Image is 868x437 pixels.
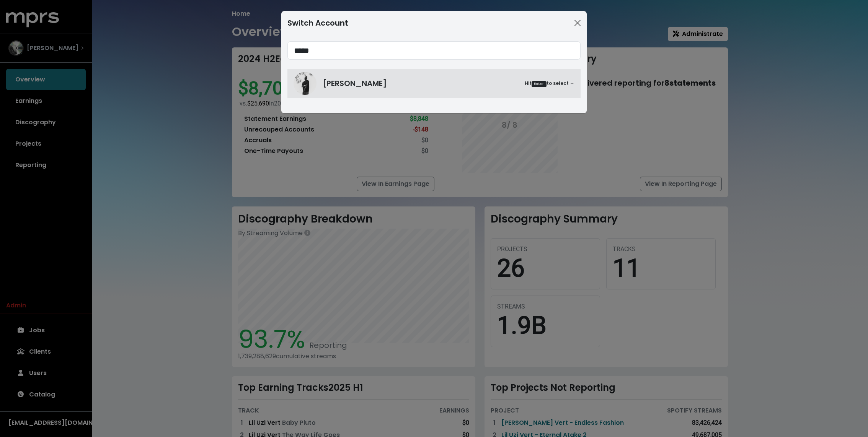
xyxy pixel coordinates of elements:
[525,80,574,87] small: Hit to select →
[287,41,581,60] input: Search accounts
[323,78,387,89] span: [PERSON_NAME]
[287,69,581,98] a: Beatnick Dee[PERSON_NAME]HitEnterto select →
[287,17,348,29] div: Switch Account
[571,17,584,29] button: Close
[294,72,317,95] img: Beatnick Dee
[532,81,547,87] kbd: Enter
